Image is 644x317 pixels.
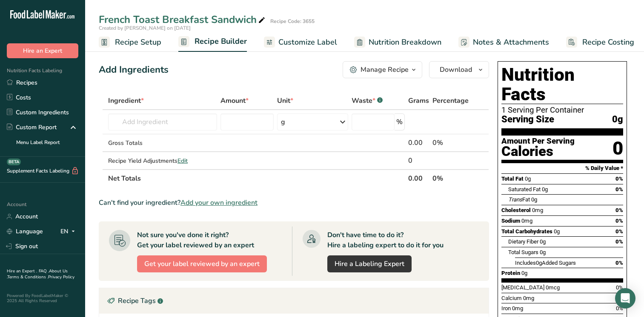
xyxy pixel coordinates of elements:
span: Download [440,65,472,75]
span: Serving Size [501,114,554,125]
span: 0g [540,249,546,255]
span: 0% [615,228,623,235]
a: Nutrition Breakdown [354,33,441,52]
div: Can't find your ingredient? [99,198,489,208]
span: Total Carbohydrates [501,228,552,235]
div: Gross Totals [108,139,217,147]
div: Waste [352,96,383,106]
div: Recipe Yield Adjustments [108,156,217,165]
span: 0mg [532,207,543,213]
span: Nutrition Breakdown [369,37,441,48]
div: 1 Serving Per Container [501,106,623,114]
div: Add Ingredients [99,63,169,77]
span: Add your own ingredient [180,198,258,208]
div: Open Intercom Messenger [615,288,635,309]
section: % Daily Value * [501,163,623,173]
div: 0 [408,156,429,166]
a: About Us . [7,268,68,280]
a: Recipe Builder [178,32,247,52]
span: 0% [616,284,623,291]
span: 0g [540,238,546,245]
span: Ingredient [108,96,144,106]
th: 0.00 [406,169,431,187]
span: Percentage [432,96,469,106]
span: 0% [615,238,623,245]
span: Customize Label [278,37,337,48]
span: Recipe Costing [582,37,634,48]
span: 0g [525,175,531,182]
span: 0% [615,186,623,192]
div: Calories [501,145,575,158]
span: 0g [542,186,548,192]
a: Notes & Attachments [458,33,549,52]
span: Notes & Attachments [473,37,549,48]
h1: Nutrition Facts [501,65,623,104]
a: Language [7,224,43,239]
div: 0% [432,138,469,148]
th: 0% [431,169,470,187]
div: Not sure you've done it right? Get your label reviewed by an expert [137,230,254,250]
span: Recipe Setup [115,37,161,48]
div: French Toast Breakfast Sandwich [99,12,267,27]
a: Recipe Setup [99,33,161,52]
th: Net Totals [106,169,406,187]
span: 0g [521,270,527,276]
span: Saturated Fat [508,186,541,192]
span: Total Sugars [508,249,538,255]
span: Fat [508,196,530,203]
a: Hire a Labeling Expert [327,255,412,272]
div: 0.00 [408,138,429,148]
a: Privacy Policy [48,274,74,280]
span: Cholesterol [501,207,531,213]
span: 0g [531,196,537,203]
div: Don't have time to do it? Hire a labeling expert to do it for you [327,230,444,250]
a: Terms & Conditions . [7,274,48,280]
div: 0 [613,137,623,160]
span: Unit [277,96,293,106]
span: 0% [615,218,623,224]
a: Recipe Costing [566,33,634,52]
span: Get your label reviewed by an expert [144,259,260,269]
span: Recipe Builder [195,36,247,47]
div: Recipe Code: 3655 [270,17,315,25]
span: Includes Added Sugars [515,260,576,266]
button: Get your label reviewed by an expert [137,255,267,272]
a: Customize Label [264,33,337,52]
span: 0mg [523,295,534,301]
span: 0mcg [546,284,560,291]
span: Iron [501,305,511,311]
span: Grams [408,96,429,106]
span: Amount [220,96,249,106]
input: Add Ingredient [108,113,217,130]
div: Recipe Tags [99,288,489,314]
span: Protein [501,270,520,276]
span: 0% [615,260,623,266]
div: EN [60,226,78,237]
span: 0% [615,207,623,213]
span: 0g [536,260,542,266]
div: Custom Report [7,123,57,132]
span: Dietary Fiber [508,238,538,245]
span: 0mg [512,305,523,311]
span: 0g [554,228,560,235]
span: 0mg [521,218,532,224]
span: Sodium [501,218,520,224]
div: BETA [7,158,21,165]
span: Total Fat [501,175,524,182]
span: Created by [PERSON_NAME] on [DATE] [99,25,191,31]
button: Manage Recipe [343,61,422,78]
div: Powered By FoodLabelMaker © 2025 All Rights Reserved [7,293,78,303]
a: Hire an Expert . [7,268,37,274]
a: FAQ . [39,268,49,274]
span: Edit [177,157,188,165]
div: Manage Recipe [361,65,409,75]
span: [MEDICAL_DATA] [501,284,544,291]
span: Calcium [501,295,522,301]
div: Amount Per Serving [501,137,575,145]
i: Trans [508,196,522,203]
div: g [281,117,285,127]
span: 0% [615,175,623,182]
button: Download [429,61,489,78]
span: 0g [612,114,623,125]
button: Hire an Expert [7,43,78,58]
